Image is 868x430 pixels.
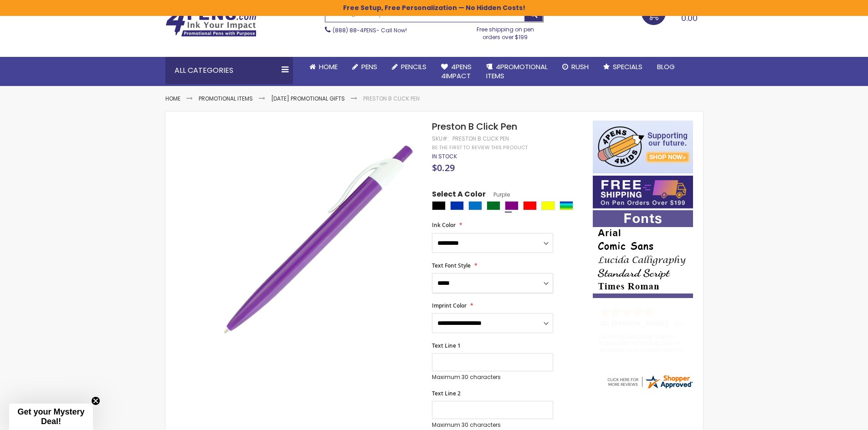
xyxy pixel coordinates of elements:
span: In stock [432,152,457,160]
li: Preston B Click Pen [363,95,420,102]
span: JB, [PERSON_NAME] [599,319,671,328]
p: Maximum 30 characters [432,374,553,381]
div: Green [487,201,500,210]
p: Maximum 30 characters [432,421,553,429]
span: $0.29 [432,162,455,174]
div: Free shipping on pen orders over $199 [467,22,544,40]
span: Text Line 2 [432,390,461,397]
span: Specials [613,62,642,71]
img: Free shipping on orders over $199 [593,176,693,208]
span: Get your Mystery Deal! [17,407,84,426]
img: 4Pens Custom Pens and Promotional Products [165,8,257,37]
a: Home [165,95,180,102]
div: Availability [432,153,457,160]
span: Text Line 1 [432,342,461,349]
img: 4pens.com widget logo [606,374,693,390]
img: preston-b-purple_1.jpg [212,134,420,342]
a: (888) 88-4PENS [333,26,376,34]
span: - Call Now! [333,26,407,34]
a: 4Pens4impact [434,57,479,86]
a: [DATE] Promotional Gifts [271,95,345,102]
span: Purple [486,191,510,198]
span: 4PROMOTIONAL ITEMS [486,62,548,81]
div: Preston B Click Pen [452,135,509,142]
a: Pencils [385,57,434,77]
div: Red [523,201,537,210]
a: Home [302,57,345,77]
a: Promotional Items [199,95,253,102]
span: NJ [675,319,686,328]
div: Blue Light [468,201,482,210]
div: returning customer, always impressed with the quality of products and excelent service, will retu... [599,334,688,353]
a: 4PROMOTIONALITEMS [479,57,555,86]
span: Blog [657,62,675,71]
a: Pens [345,57,385,77]
img: font-personalization-examples [593,210,693,298]
div: Blue [450,201,464,210]
div: Yellow [541,201,555,210]
span: Rush [571,62,589,71]
img: 4pens 4 kids [593,121,693,173]
a: Be the first to review this product [432,144,528,151]
a: Specials [596,57,650,77]
span: Imprint Color [432,302,467,309]
a: 4pens.com certificate URL [606,384,693,392]
div: Black [432,201,446,210]
span: 4Pens 4impact [441,62,472,81]
a: Rush [555,57,596,77]
div: All Categories [165,57,293,84]
button: Close teaser [91,396,100,405]
span: Preston B Click Pen [432,120,517,133]
span: Text Font Style [432,262,471,269]
strong: SKU [432,135,449,142]
span: Pens [361,62,377,71]
span: - , [671,319,750,328]
div: Assorted [560,201,573,210]
span: Ink Color [432,221,456,229]
span: Select A Color [432,189,486,202]
div: Get your Mystery Deal!Close teaser [9,404,93,430]
span: 0.00 [681,12,698,24]
a: Blog [650,57,682,77]
span: Pencils [401,62,426,71]
div: Purple [505,201,519,210]
span: Home [319,62,338,71]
